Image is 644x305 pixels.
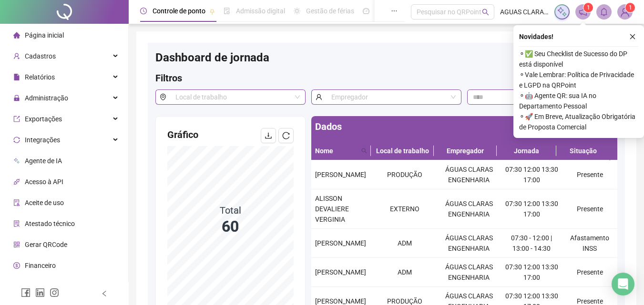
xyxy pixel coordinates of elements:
[13,116,20,122] span: export
[311,89,326,105] span: user
[371,142,434,160] th: Local de trabalho
[282,132,290,139] span: reload
[372,160,437,189] td: PRODUÇÃO
[629,4,632,11] span: 1
[25,220,75,227] span: Atestado técnico
[13,199,20,206] span: audit
[153,7,205,15] span: Controle de ponto
[25,178,63,186] span: Acesso à API
[315,239,366,247] span: [PERSON_NAME]
[437,258,501,287] td: ÁGUAS CLARAS ENGENHARIA
[13,262,20,269] span: dollar
[519,90,638,111] span: ⚬ 🤖 Agente QR: sua IA no Departamento Pessoal
[155,51,269,64] span: Dashboard de jornada
[437,229,501,258] td: ÁGUAS CLARAS ENGENHARIA
[519,31,553,42] span: Novidades !
[315,268,366,276] span: [PERSON_NAME]
[140,8,147,14] span: clock-circle
[372,258,437,287] td: ADM
[101,290,108,297] span: left
[13,241,20,248] span: qrcode
[501,189,562,229] td: 07:30 12:00 13:30 17:00
[587,4,590,11] span: 1
[612,273,634,295] div: Open Intercom Messenger
[13,137,20,143] span: sync
[25,52,56,60] span: Cadastros
[562,189,617,229] td: Presente
[306,7,354,15] span: Gestão de férias
[519,111,638,132] span: ⚬ 🚀 Em Breve, Atualização Obrigatória de Proposta Comercial
[236,7,285,15] span: Admissão digital
[372,189,437,229] td: EXTERNO
[13,32,20,39] span: home
[359,144,369,158] span: search
[519,69,638,90] span: ⚬ Vale Lembrar: Política de Privacidade e LGPD na QRPoint
[209,9,215,14] span: pushpin
[13,53,20,59] span: user-add
[363,8,369,14] span: dashboard
[21,288,31,297] span: facebook
[13,74,20,80] span: file
[391,8,398,14] span: ellipsis
[361,148,367,154] span: search
[579,8,587,16] span: notification
[25,115,62,123] span: Exportações
[25,94,68,102] span: Administração
[13,178,20,185] span: api
[501,229,562,258] td: 07:30 - 12:00 | 13:00 - 14:30
[625,3,635,12] sup: Atualize o seu contato no menu Meus Dados
[25,262,56,269] span: Financeiro
[155,89,170,105] span: environment
[13,220,20,227] span: solution
[556,142,610,160] th: Situação
[224,8,230,14] span: file-done
[562,229,617,258] td: Afastamento INSS
[294,8,300,14] span: sun
[315,146,358,156] span: Nome
[434,142,497,160] th: Empregador
[437,160,501,189] td: ÁGUAS CLARAS ENGENHARIA
[600,8,608,16] span: bell
[315,121,342,132] span: Dados
[265,132,272,139] span: download
[372,229,437,258] td: ADM
[35,288,45,297] span: linkedin
[519,49,638,69] span: ⚬ ✅ Seu Checklist de Sucesso do DP está disponível
[501,258,562,287] td: 07:30 12:00 13:30 17:00
[315,297,366,305] span: [PERSON_NAME]
[482,9,489,16] span: search
[25,136,60,144] span: Integrações
[437,189,501,229] td: ÁGUAS CLARAS ENGENHARIA
[629,33,636,40] span: close
[497,142,556,160] th: Jornada
[25,73,55,81] span: Relatórios
[25,241,67,248] span: Gerar QRCode
[25,157,62,165] span: Agente de IA
[155,72,182,84] span: Filtros
[500,7,549,17] span: AGUAS CLARAS ENGENHARIA
[583,3,593,12] sup: 1
[315,171,366,178] span: [PERSON_NAME]
[557,7,567,17] img: sparkle-icon.fc2bf0ac1784a2077858766a79e2daf3.svg
[25,199,64,207] span: Aceite de uso
[562,258,617,287] td: Presente
[50,288,59,297] span: instagram
[315,195,349,223] span: ALISSON DEVALIERE VERGINIA
[25,31,64,39] span: Página inicial
[167,129,198,140] span: Gráfico
[13,95,20,101] span: lock
[618,5,632,19] img: 36577
[562,160,617,189] td: Presente
[501,160,562,189] td: 07:30 12:00 13:30 17:00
